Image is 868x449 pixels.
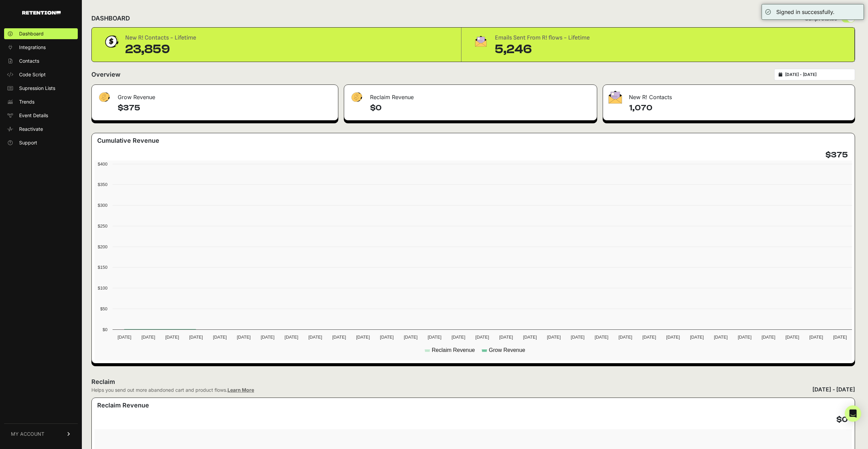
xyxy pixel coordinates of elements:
text: [DATE] [714,335,727,340]
text: [DATE] [213,335,227,340]
div: New R! Contacts [603,85,855,105]
text: [DATE] [666,335,680,340]
text: [DATE] [189,335,203,340]
text: [DATE] [833,335,847,340]
img: fa-dollar-13500eef13a19c4ab2b9ed9ad552e47b0d9fc28b02b83b90ba0e00f96d6372e9.png [350,91,363,104]
a: Supression Lists [4,83,78,94]
div: Helps you send out more abandoned cart and product flows. [91,387,254,393]
span: Code Script [19,71,46,78]
span: Supression Lists [19,85,55,92]
text: Reclaim Revenue [432,347,475,353]
div: [DATE] - [DATE] [812,385,855,393]
text: [DATE] [785,335,799,340]
a: Event Details [4,110,78,121]
text: [DATE] [404,335,417,340]
h2: Reclaim [91,377,254,387]
a: Integrations [4,42,78,53]
text: $400 [98,161,107,167]
span: Integrations [19,44,46,51]
text: [DATE] [595,335,608,340]
h4: $375 [118,103,333,113]
text: $100 [98,285,107,291]
h4: $0 [836,414,848,425]
text: [DATE] [452,335,465,340]
a: Learn More [227,387,254,393]
span: Support [19,139,37,146]
h2: DASHBOARD [91,14,130,23]
text: [DATE] [523,335,537,340]
img: Retention.com [22,11,61,15]
text: [DATE] [380,335,394,340]
img: fa-envelope-19ae18322b30453b285274b1b8af3d052b27d846a4fbe8435d1a52b978f639a2.png [472,33,489,49]
div: Emails Sent From R! flows - Lifetime [495,33,590,43]
text: [DATE] [571,335,585,340]
img: dollar-coin-05c43ed7efb7bc0c12610022525b4bbbb207c7efeef5aecc26f025e68dcafac9.png [103,33,120,50]
text: $200 [98,244,107,249]
text: [DATE] [547,335,561,340]
div: 5,246 [495,43,590,56]
span: Trends [19,98,34,105]
text: $150 [98,265,107,270]
img: fa-envelope-19ae18322b30453b285274b1b8af3d052b27d846a4fbe8435d1a52b978f639a2.png [608,91,622,104]
a: Dashboard [4,28,78,39]
a: Code Script [4,69,78,80]
text: $350 [98,182,107,187]
text: Grow Revenue [489,347,525,353]
text: $300 [98,203,107,208]
h4: 1,070 [629,103,849,113]
div: Open Intercom Messenger [845,405,861,422]
a: Support [4,137,78,148]
span: Reactivate [19,126,43,133]
text: [DATE] [475,335,489,340]
text: [DATE] [499,335,513,340]
text: [DATE] [738,335,751,340]
text: [DATE] [642,335,656,340]
div: New R! Contacts - Lifetime [125,33,196,43]
h4: $0 [370,103,591,113]
text: [DATE] [332,335,346,340]
h4: $375 [825,150,848,160]
span: Dashboard [19,30,44,37]
text: $50 [100,306,107,311]
span: Event Details [19,112,48,119]
div: Grow Revenue [92,85,338,105]
text: [DATE] [142,335,155,340]
a: Trends [4,96,78,107]
text: [DATE] [165,335,179,340]
text: [DATE] [237,335,250,340]
span: MY ACCOUNT [11,431,44,437]
div: 23,859 [125,43,196,56]
text: [DATE] [690,335,704,340]
a: Contacts [4,56,78,66]
text: $0 [103,327,107,332]
text: [DATE] [118,335,131,340]
span: Contacts [19,58,39,64]
a: Reactivate [4,124,78,135]
img: fa-dollar-13500eef13a19c4ab2b9ed9ad552e47b0d9fc28b02b83b90ba0e00f96d6372e9.png [97,91,111,104]
text: [DATE] [284,335,298,340]
div: Reclaim Revenue [344,85,597,105]
h3: Cumulative Revenue [97,136,159,145]
text: [DATE] [809,335,823,340]
text: [DATE] [261,335,274,340]
text: $250 [98,223,107,229]
text: [DATE] [356,335,370,340]
text: [DATE] [428,335,441,340]
a: MY ACCOUNT [4,423,78,444]
text: [DATE] [618,335,632,340]
text: [DATE] [308,335,322,340]
text: [DATE] [762,335,775,340]
h3: Reclaim Revenue [97,401,149,410]
div: Signed in successfully. [776,8,835,16]
h2: Overview [91,70,120,79]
